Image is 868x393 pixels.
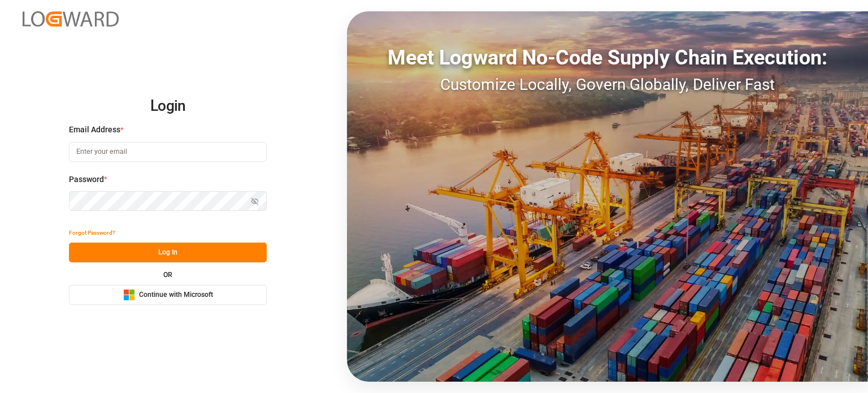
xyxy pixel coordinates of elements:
[163,271,172,278] small: OR
[69,124,120,136] span: Email Address
[69,223,115,243] button: Forgot Password?
[69,174,104,185] span: Password
[23,11,119,27] img: Logward_new_orange.png
[69,285,267,305] button: Continue with Microsoft
[347,42,868,73] div: Meet Logward No-Code Supply Chain Execution:
[69,88,267,124] h2: Login
[347,73,868,97] div: Customize Locally, Govern Globally, Deliver Fast
[69,243,267,262] button: Log In
[69,142,267,162] input: Enter your email
[139,290,213,300] span: Continue with Microsoft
